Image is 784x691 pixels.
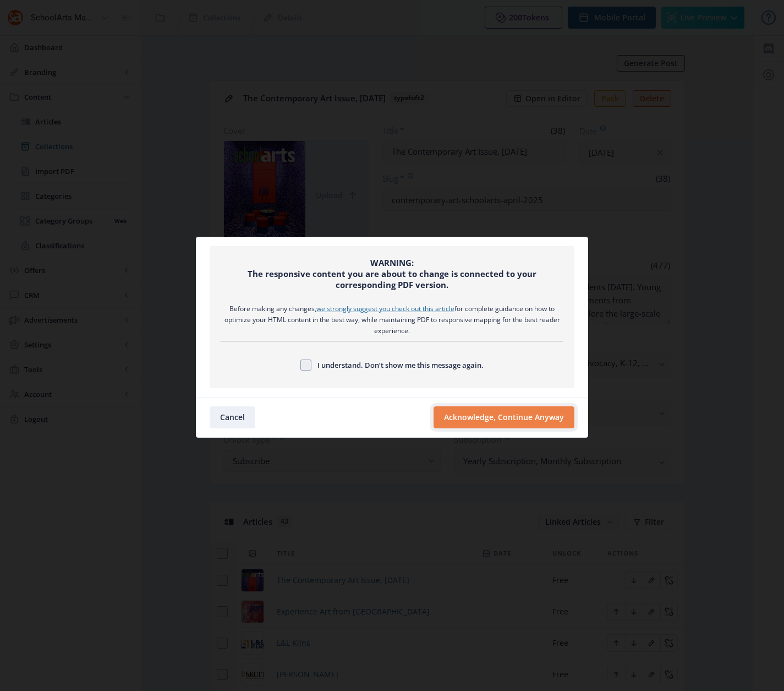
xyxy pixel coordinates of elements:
[434,406,574,428] button: Acknowledge, Continue Anyway
[221,257,563,290] div: WARNING: The responsive content you are about to change is connected to your corresponding PDF ve...
[316,304,454,313] a: we strongly suggest you check out this article
[311,358,484,372] span: I understand. Don’t show me this message again.
[210,406,255,428] button: Cancel
[221,303,563,336] div: Before making any changes, for complete guidance on how to optimize your HTML content in the best...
